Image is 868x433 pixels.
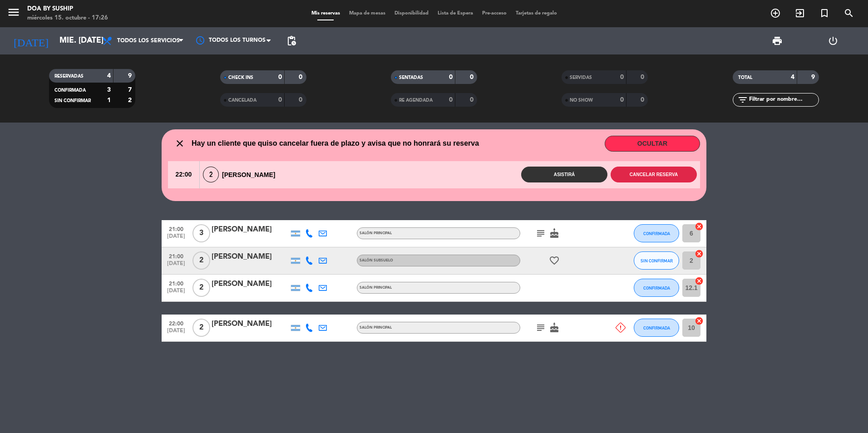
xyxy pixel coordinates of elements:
[212,278,289,290] div: [PERSON_NAME]
[165,288,187,298] span: [DATE]
[107,97,111,103] strong: 1
[299,74,304,80] strong: 0
[192,138,479,149] span: Hay un cliente que quiso cancelar fuera de plazo y avisa que no honrará su reserva
[634,279,679,297] button: CONFIRMADA
[570,98,593,103] span: NO SHOW
[165,233,187,244] span: [DATE]
[641,97,646,103] strong: 0
[278,97,282,103] strong: 0
[192,319,210,337] span: 2
[286,35,297,46] span: pending_actions
[695,222,704,231] i: cancel
[449,97,453,103] strong: 0
[805,27,862,54] div: LOG OUT
[192,224,210,242] span: 3
[695,249,704,258] i: cancel
[634,251,679,270] button: SIN CONFIRMAR
[738,75,752,80] span: TOTAL
[748,95,819,105] input: Filtrar por nombre...
[449,74,453,80] strong: 0
[399,98,433,103] span: RE AGENDADA
[570,75,592,80] span: SERVIDAS
[770,8,781,19] i: add_circle_outline
[641,258,673,263] span: SIN CONFIRMAR
[360,259,393,262] span: Salón Subsuelo
[165,328,187,338] span: [DATE]
[620,97,624,103] strong: 0
[27,14,108,23] div: miércoles 15. octubre - 17:26
[634,224,679,242] button: CONFIRMADA
[7,31,55,51] i: [DATE]
[7,5,20,22] button: menu
[399,75,423,80] span: SENTADAS
[791,74,794,80] strong: 4
[299,97,304,103] strong: 0
[54,74,84,79] span: RESERVADAS
[819,8,830,19] i: turned_in_not
[84,35,95,46] i: arrow_drop_down
[107,73,111,79] strong: 4
[390,11,433,16] span: Disponibilidad
[620,74,624,80] strong: 0
[192,251,210,270] span: 2
[345,11,390,16] span: Mapa de mesas
[549,255,560,266] i: favorite_border
[535,322,546,333] i: subject
[107,87,111,93] strong: 3
[828,35,838,46] i: power_settings_new
[200,167,283,182] div: [PERSON_NAME]
[212,224,289,236] div: [PERSON_NAME]
[549,322,560,333] i: cake
[360,231,392,235] span: Salón Principal
[737,94,748,105] i: filter_list
[54,88,86,93] span: CONFIRMADA
[695,276,704,285] i: cancel
[605,136,700,152] button: OCULTAR
[165,278,187,288] span: 21:00
[470,97,475,103] strong: 0
[511,11,562,16] span: Tarjetas de regalo
[165,251,187,261] span: 21:00
[212,318,289,330] div: [PERSON_NAME]
[433,11,478,16] span: Lista de Espera
[360,286,392,290] span: Salón Principal
[360,326,392,330] span: Salón Principal
[478,11,511,16] span: Pre-acceso
[643,231,670,236] span: CONFIRMADA
[165,223,187,234] span: 21:00
[794,8,805,19] i: exit_to_app
[27,5,108,14] div: DOA by SUSHIP
[54,98,91,103] span: SIN CONFIRMAR
[117,38,180,44] span: Todos los servicios
[128,87,133,93] strong: 7
[643,325,670,330] span: CONFIRMADA
[278,74,282,80] strong: 0
[168,161,199,188] span: 22:00
[695,316,704,325] i: cancel
[643,285,670,290] span: CONFIRMADA
[470,74,475,80] strong: 0
[641,74,646,80] strong: 0
[521,167,607,182] button: Asistirá
[128,97,133,103] strong: 2
[192,279,210,297] span: 2
[212,251,289,263] div: [PERSON_NAME]
[228,98,256,103] span: CANCELADA
[7,5,20,19] i: menu
[307,11,345,16] span: Mis reservas
[811,74,817,80] strong: 9
[634,319,679,337] button: CONFIRMADA
[203,167,219,182] span: 2
[549,228,560,239] i: cake
[228,75,253,80] span: CHECK INS
[165,261,187,271] span: [DATE]
[165,318,187,328] span: 22:00
[174,138,185,149] i: close
[611,167,697,182] button: Cancelar reserva
[772,35,783,46] span: print
[535,228,546,239] i: subject
[843,8,854,19] i: search
[128,73,133,79] strong: 9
